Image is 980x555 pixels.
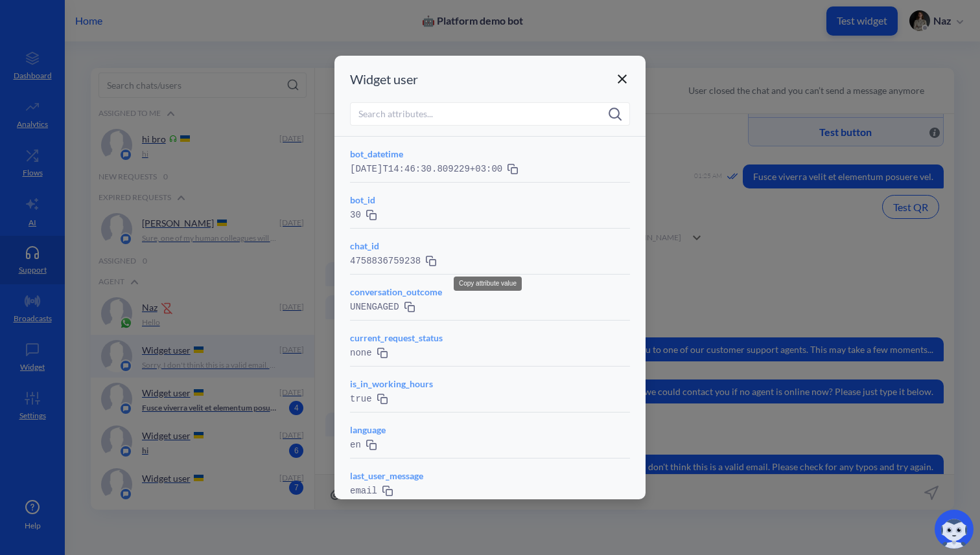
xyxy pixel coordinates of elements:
div: last_user_message [350,469,630,482]
div: bot_datetime [350,147,630,161]
h2: Widget user [350,71,418,87]
div: current_request_status [350,331,630,345]
div: language [350,423,630,436]
div: 30 [350,207,630,223]
div: chat_id [350,239,630,253]
div: Copy attribute value [454,277,522,291]
div: conversation_outcome [350,285,630,299]
div: [DATE]T14:46:30.809229+03:00 [350,161,630,177]
div: 4758836759238 [350,253,630,269]
div: email [350,482,630,499]
div: bot_id [350,193,630,207]
input: Search attributes... [350,102,630,126]
div: is_in_working_hours [350,377,630,391]
div: UNENGAGED [350,299,630,315]
div: en [350,436,630,453]
div: none [350,345,630,361]
div: true [350,391,630,407]
img: copilot-icon.svg [935,510,974,549]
